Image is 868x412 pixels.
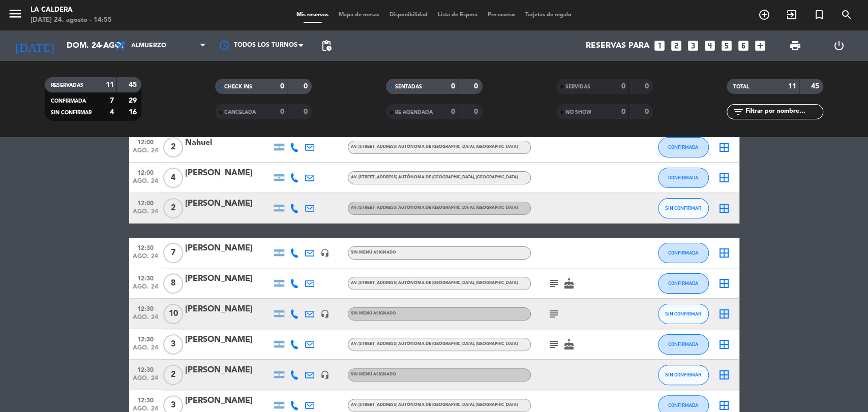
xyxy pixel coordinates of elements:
div: [PERSON_NAME] [185,242,272,255]
i: looks_6 [737,39,750,52]
span: 10 [163,304,183,324]
i: border_all [718,141,730,153]
span: CONFIRMADA [668,280,698,286]
span: 12:30 [133,333,158,344]
span: 2 [163,137,183,157]
strong: 0 [644,108,650,115]
i: cake [563,338,575,351]
span: 2 [163,365,183,385]
i: looks_5 [720,39,733,52]
div: LOG OUT [817,30,860,61]
strong: 0 [474,108,480,115]
span: ago. 24 [133,208,158,220]
span: SIN CONFIRMAR [51,110,92,115]
div: [DATE] 24. agosto - 14:55 [31,15,112,25]
span: Av. [STREET_ADDRESS] Autónoma de [GEOGRAPHIC_DATA], [GEOGRAPHIC_DATA] [351,145,518,149]
strong: 16 [129,109,139,116]
div: [PERSON_NAME] [185,333,272,346]
strong: 11 [788,83,796,90]
span: Reservas para [586,41,649,51]
span: CHECK INS [224,84,252,89]
i: power_settings_new [832,40,845,52]
span: ago. 24 [133,344,158,356]
strong: 0 [644,83,650,90]
span: SIN CONFIRMAR [665,372,701,377]
strong: 11 [106,81,114,88]
i: filter_list [732,106,744,118]
strong: 4 [110,109,114,116]
strong: 0 [451,83,455,90]
strong: 0 [304,83,310,90]
span: CONFIRMADA [668,175,698,180]
strong: 0 [304,108,310,115]
span: CONFIRMADA [51,99,86,104]
span: ago. 24 [133,253,158,265]
span: 12:30 [133,302,158,314]
i: search [841,9,853,21]
span: 12:30 [133,241,158,253]
strong: 45 [129,81,139,88]
i: looks_two [670,39,683,52]
strong: 0 [451,108,455,115]
span: 12:00 [133,166,158,178]
span: Sin menú asignado [351,250,396,255]
div: [PERSON_NAME] [185,303,272,316]
i: subject [548,308,560,320]
span: 2 [163,198,183,218]
i: add_box [754,39,767,52]
strong: 0 [474,83,480,90]
span: 12:30 [133,363,158,375]
input: Filtrar por nombre... [744,106,823,117]
i: border_all [718,399,730,411]
button: menu [8,6,23,25]
div: La Caldera [31,5,112,15]
span: 3 [163,334,183,355]
i: border_all [718,247,730,259]
i: border_all [718,172,730,184]
button: CONFIRMADA [658,243,709,263]
span: Av. [STREET_ADDRESS] Autónoma de [GEOGRAPHIC_DATA], [GEOGRAPHIC_DATA] [351,175,518,179]
i: border_all [718,369,730,381]
i: menu [8,6,23,21]
span: SIN CONFIRMAR [665,205,701,211]
button: SIN CONFIRMAR [658,365,709,385]
span: CONFIRMADA [668,250,698,256]
span: TOTAL [733,84,749,89]
div: [PERSON_NAME] [185,394,272,407]
strong: 7 [110,97,114,104]
span: NO SHOW [565,110,591,115]
span: RESERVADAS [51,83,83,88]
span: 8 [163,273,183,294]
strong: 0 [621,108,625,115]
i: [DATE] [8,35,62,57]
span: 12:00 [133,197,158,208]
span: Disponibilidad [384,12,433,18]
span: SIN CONFIRMAR [665,311,701,316]
span: SERVIDAS [565,84,590,89]
span: Pre-acceso [483,12,520,18]
i: headset_mic [320,309,330,319]
button: CONFIRMADA [658,273,709,294]
div: [PERSON_NAME] [185,197,272,210]
i: exit_to_app [786,9,798,21]
div: [PERSON_NAME] [185,272,272,286]
span: Av. [STREET_ADDRESS] Autónoma de [GEOGRAPHIC_DATA], [GEOGRAPHIC_DATA] [351,403,518,407]
span: Mapa de mesas [334,12,384,18]
i: add_circle_outline [758,9,770,21]
button: SIN CONFIRMAR [658,304,709,324]
span: CONFIRMADA [668,144,698,150]
button: CONFIRMADA [658,137,709,157]
span: 4 [163,168,183,188]
span: RE AGENDADA [395,110,433,115]
i: looks_3 [686,39,700,52]
span: CONFIRMADA [668,341,698,347]
span: Sin menú asignado [351,311,396,315]
span: Sin menú asignado [351,372,396,376]
i: subject [548,277,560,290]
span: Mis reservas [291,12,334,18]
span: Av. [STREET_ADDRESS] Autónoma de [GEOGRAPHIC_DATA], [GEOGRAPHIC_DATA] [351,342,518,346]
strong: 0 [280,108,284,115]
span: 12:30 [133,272,158,283]
i: cake [563,277,575,290]
i: arrow_drop_down [95,40,107,52]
